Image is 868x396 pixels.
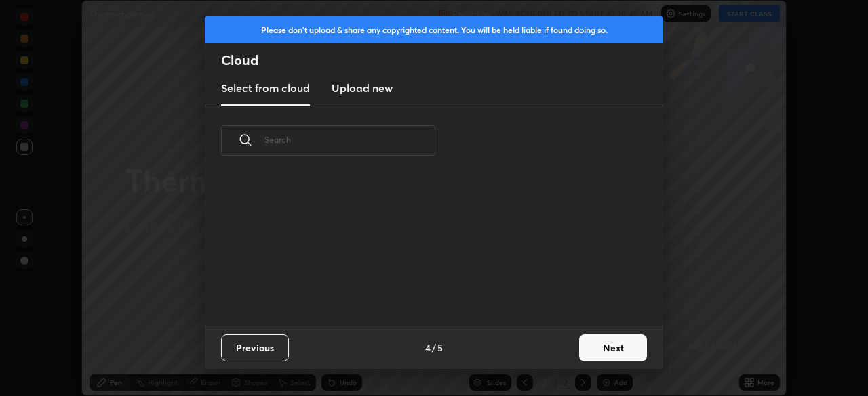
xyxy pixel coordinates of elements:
h3: Upload new [332,80,393,96]
h4: / [432,340,436,355]
button: Next [579,334,647,361]
h4: 5 [437,340,443,355]
h2: Cloud [221,51,663,69]
div: Please don't upload & share any copyrighted content. You will be held liable if found doing so. [205,16,663,43]
button: Previous [221,334,289,361]
h3: Select from cloud [221,80,310,96]
h4: 4 [425,340,431,355]
div: grid [205,171,647,326]
input: Search [264,111,435,169]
